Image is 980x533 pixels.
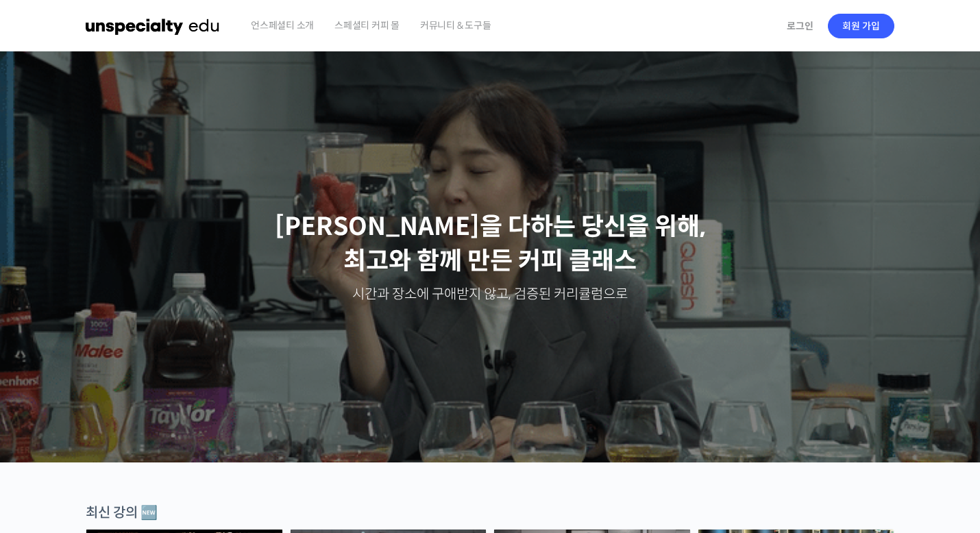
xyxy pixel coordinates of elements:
span: 홈 [43,440,51,451]
span: 대화 [125,441,142,451]
a: 홈 [4,419,90,454]
a: 설정 [177,419,263,454]
a: 대화 [90,419,177,454]
p: [PERSON_NAME]을 다하는 당신을 위해, 최고와 함께 만든 커피 클래스 [14,210,966,279]
span: 설정 [212,440,228,451]
a: 회원 가입 [828,14,894,38]
a: 로그인 [779,10,822,42]
p: 시간과 장소에 구애받지 않고, 검증된 커리큘럼으로 [14,285,966,304]
div: 최신 강의 🆕 [86,504,894,522]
